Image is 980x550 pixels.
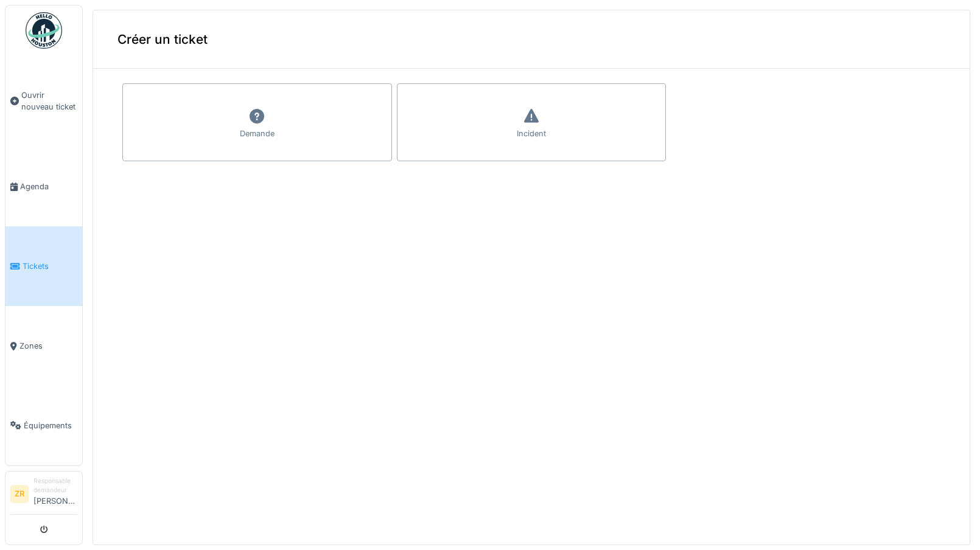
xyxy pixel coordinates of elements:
a: Ouvrir nouveau ticket [5,55,82,147]
span: Ouvrir nouveau ticket [21,89,77,113]
a: Agenda [5,147,82,226]
img: Badge_color-CXgf-gQk.svg [26,12,62,49]
a: Zones [5,306,82,386]
a: Équipements [5,386,82,465]
span: Agenda [20,181,77,192]
a: Tickets [5,226,82,306]
li: ZR [10,485,29,503]
a: ZR Responsable demandeur[PERSON_NAME] [10,476,77,515]
span: Tickets [23,260,77,272]
div: Demande [240,128,275,139]
span: Zones [19,340,77,352]
div: Créer un ticket [93,10,970,69]
div: Incident [517,128,546,139]
div: Responsable demandeur [33,476,77,495]
span: Équipements [24,420,77,431]
li: [PERSON_NAME] [33,476,77,512]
